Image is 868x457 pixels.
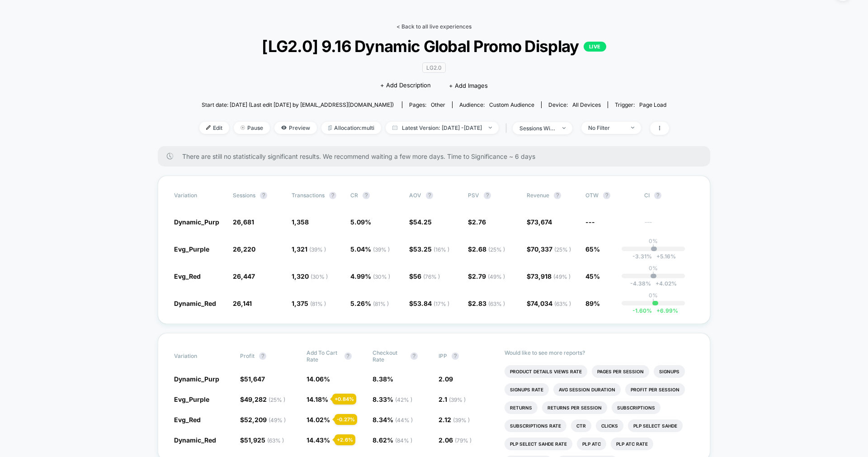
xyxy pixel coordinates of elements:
span: $ [527,218,552,226]
button: ? [363,192,370,199]
span: 2.68 [472,245,505,253]
span: $ [527,245,571,253]
img: end [489,127,492,129]
button: ? [259,352,266,360]
span: $ [527,272,571,280]
span: Page Load [639,101,666,108]
span: ( 81 % ) [373,300,389,307]
span: + Add Images [449,82,488,89]
p: 0% [649,238,658,244]
li: Ctr [571,419,591,432]
span: Transactions [292,192,325,199]
span: 53.84 [413,300,449,307]
span: ( 39 % ) [453,417,470,424]
span: $ [468,218,486,226]
span: Edit [199,122,229,134]
span: 2.83 [472,300,505,307]
span: Variation [174,192,224,199]
span: There are still no statistically significant results. We recommend waiting a few more days . Time... [182,152,692,160]
img: rebalance [328,125,332,130]
span: 1,358 [292,218,309,226]
span: 2.06 [439,436,472,444]
button: ? [452,352,459,360]
img: end [562,127,566,129]
span: $ [240,416,286,424]
span: 2.09 [439,375,453,383]
span: $ [409,245,449,253]
span: --- [585,218,595,226]
span: $ [409,300,449,307]
span: 74,034 [531,300,571,307]
span: 73,674 [531,218,552,226]
img: end [241,125,245,130]
span: PSV [468,192,479,199]
p: | [652,244,654,251]
span: ( 63 % ) [267,437,284,444]
span: 14.06 % [307,375,330,383]
span: Variation [174,349,224,363]
li: Plp Select Sahde Rate [505,438,572,450]
span: ( 63 % ) [554,300,571,307]
span: Pause [234,122,270,134]
span: 26,220 [233,245,255,253]
span: 2.1 [439,395,466,403]
span: ( 25 % ) [269,396,285,403]
p: | [652,271,654,278]
span: $ [468,300,505,307]
div: + 0.84 % [332,394,356,405]
span: IPP [439,352,447,359]
button: ? [554,192,561,199]
span: 45% [585,272,600,280]
span: 2.79 [472,272,505,280]
p: | [652,299,654,305]
span: all devices [572,101,601,108]
p: 0% [649,265,658,271]
span: 2.12 [439,416,470,424]
li: Avg Session Duration [553,383,621,396]
span: ( 39 % ) [309,246,326,253]
li: Returns Per Session [542,401,607,414]
span: + Add Description [380,81,431,90]
span: LG2.0 [422,62,446,73]
span: Checkout Rate [373,349,406,363]
li: Clicks [596,419,623,432]
span: ( 49 % ) [488,273,505,280]
span: Evg_Purple [174,245,209,253]
li: Subscriptions [612,401,660,414]
span: Profit [240,352,255,359]
span: ( 79 % ) [455,437,472,444]
li: Profit Per Session [625,383,685,396]
span: -3.31 % [632,253,652,260]
div: - 0.27 % [335,414,357,425]
span: 4.02 % [651,280,677,287]
span: -4.38 % [630,280,651,287]
span: 4.99 % [350,272,390,280]
span: other [431,101,445,108]
p: 0% [649,292,658,299]
span: 8.62 % [373,436,412,444]
div: Audience: [459,101,534,108]
span: 8.33 % [373,395,412,403]
span: Device: [541,101,608,108]
span: 51,925 [244,436,284,444]
span: OTW [585,192,635,199]
span: 53.25 [413,245,449,253]
span: ( 81 % ) [310,300,326,307]
img: end [631,127,634,129]
span: $ [409,218,432,226]
span: 5.26 % [350,300,389,307]
span: 52,209 [244,416,286,424]
span: Allocation: multi [321,122,381,134]
span: Latest Version: [DATE] - [DATE] [386,122,499,134]
span: ( 17 % ) [434,300,449,307]
span: Revenue [527,192,549,199]
span: $ [240,395,285,403]
span: 26,141 [233,300,252,307]
span: ( 25 % ) [554,246,571,253]
span: 26,447 [233,272,255,280]
span: Dynamic_Red [174,300,216,307]
span: 89% [585,300,600,307]
span: | [503,122,513,135]
p: LIVE [584,42,606,52]
span: 5.04 % [350,245,390,253]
